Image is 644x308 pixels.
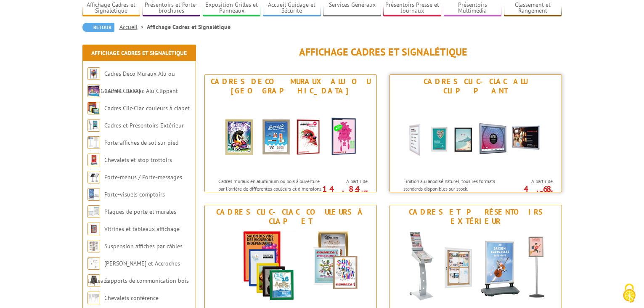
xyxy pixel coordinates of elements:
[321,186,368,196] p: 14.84 €
[104,104,190,112] a: Cadres Clic-Clac couleurs à clapet
[213,98,368,173] img: Cadres Deco Muraux Alu ou Bois
[87,257,100,270] img: Cimaises et Accroches tableaux
[392,77,559,96] div: Cadres Clic-Clac Alu Clippant
[619,283,640,304] img: Cookies (fenêtre modale)
[323,1,381,15] a: Services Généraux
[87,136,100,149] img: Porte-affiches de sol sur pied
[263,1,321,15] a: Accueil Guidage et Sécurité
[361,189,368,196] sup: HT
[218,178,323,207] p: Cadres muraux en aluminium ou bois à ouverture par l'arrière de différentes couleurs et dimension...
[444,1,502,15] a: Présentoirs Multimédia
[203,1,261,15] a: Exposition Grilles et Panneaux
[87,188,100,201] img: Porte-visuels comptoirs
[87,70,175,95] a: Cadres Deco Muraux Alu ou [GEOGRAPHIC_DATA]
[506,186,553,196] p: 4.68 €
[87,223,100,235] img: Vitrines et tableaux affichage
[91,49,187,57] a: Affichage Cadres et Signalétique
[143,1,201,15] a: Présentoirs et Porte-brochures
[104,225,180,233] a: Vitrines et tableaux affichage
[398,228,554,304] img: Cadres et Présentoirs Extérieur
[147,23,231,31] li: Affichage Cadres et Signalétique
[104,191,165,198] a: Porte-visuels comptoirs
[615,279,644,308] button: Cookies (fenêtre modale)
[207,207,374,226] div: Cadres Clic-Clac couleurs à clapet
[87,260,180,284] a: [PERSON_NAME] et Accroches tableaux
[403,178,508,192] p: Finition alu anodisé naturel, tous les formats standards disponibles sur stock.
[104,156,172,164] a: Chevalets et stop trottoirs
[104,277,189,284] a: Supports de communication bois
[510,178,553,185] span: A partir de
[325,178,368,185] span: A partir de
[87,240,100,252] img: Suspension affiches par câbles
[82,1,140,15] a: Affichage Cadres et Signalétique
[87,205,100,218] img: Plaques de porte et murales
[104,87,178,95] a: Cadres Clic-Clac Alu Clippant
[390,74,562,192] a: Cadres Clic-Clac Alu Clippant Cadres Clic-Clac Alu Clippant Finition alu anodisé naturel, tous le...
[546,189,553,196] sup: HT
[504,1,562,15] a: Classement et Rangement
[104,139,178,146] a: Porte-affiches de sol sur pied
[87,292,100,304] img: Chevalets conférence
[87,119,100,132] img: Cadres et Présentoirs Extérieur
[87,102,100,114] img: Cadres Clic-Clac couleurs à clapet
[87,154,100,166] img: Chevalets et stop trottoirs
[82,23,114,32] a: Retour
[383,1,441,15] a: Présentoirs Presse et Journaux
[213,228,368,304] img: Cadres Clic-Clac couleurs à clapet
[392,207,559,226] div: Cadres et Présentoirs Extérieur
[104,122,184,129] a: Cadres et Présentoirs Extérieur
[204,74,377,192] a: Cadres Deco Muraux Alu ou [GEOGRAPHIC_DATA] Cadres Deco Muraux Alu ou Bois Cadres muraux en alumi...
[207,77,374,96] div: Cadres Deco Muraux Alu ou [GEOGRAPHIC_DATA]
[104,242,183,250] a: Suspension affiches par câbles
[104,208,176,215] a: Plaques de porte et murales
[398,98,554,173] img: Cadres Clic-Clac Alu Clippant
[104,294,159,302] a: Chevalets conférence
[104,173,182,181] a: Porte-menus / Porte-messages
[87,171,100,183] img: Porte-menus / Porte-messages
[87,67,100,80] img: Cadres Deco Muraux Alu ou Bois
[204,47,562,58] h1: Affichage Cadres et Signalétique
[119,23,147,31] a: Accueil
